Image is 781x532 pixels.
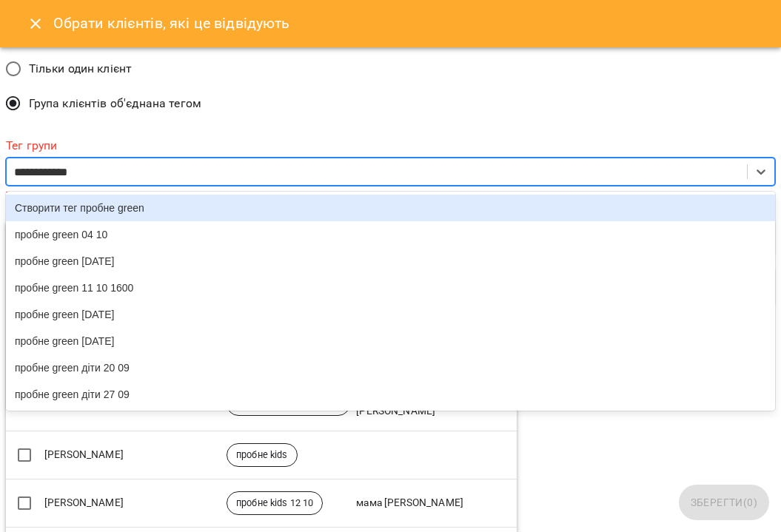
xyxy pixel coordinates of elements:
[6,189,95,200] b: Тег групи не задано!
[41,479,224,527] td: [PERSON_NAME]
[6,140,775,152] label: Тег групи
[6,301,775,328] div: пробне green [DATE]
[18,6,53,41] button: Close
[227,496,323,510] span: пробне kids 12 10
[353,479,517,527] td: мама [PERSON_NAME]
[53,12,290,35] h6: Обрати клієнтів, які це відвідують
[29,95,201,112] span: Група клієнтів об'єднана тегом
[6,221,775,248] div: пробне green 04 10
[227,448,297,462] span: пробне kids
[29,60,133,78] span: Тільки один клієнт
[6,381,775,408] div: пробне green діти 27 09
[6,275,775,301] div: пробне green 11 10 1600
[41,431,224,479] td: [PERSON_NAME]
[6,248,775,275] div: пробне green [DATE]
[6,328,775,354] div: пробне green [DATE]
[6,354,775,381] div: пробне green діти 20 09
[6,195,775,221] div: Створити тег пробне green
